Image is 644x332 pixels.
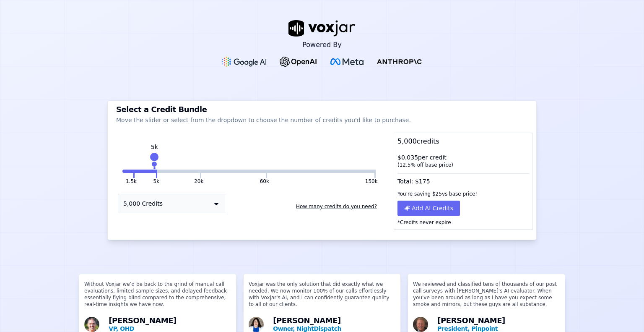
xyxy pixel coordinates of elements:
[394,133,532,150] div: 5,000 credits
[267,170,374,173] button: 150k
[157,170,200,173] button: 20k
[116,106,528,113] h3: Select a Credit Bundle
[280,57,317,67] img: OpenAI Logo
[397,201,460,216] button: Add AI Credits
[118,194,225,213] button: 5,000 Credits
[126,178,137,185] button: 1.5k
[84,281,231,314] p: Without Voxjar we’d be back to the grind of manual call evaluations, limited sample sizes, and de...
[249,281,395,314] p: Voxjar was the only solution that did exactly what we needed. We now monitor 100% of our calls ef...
[394,150,532,172] div: $ 0.035 per credit
[394,216,532,229] p: *Credits never expire
[365,178,378,185] button: 150k
[330,58,364,65] img: Meta Logo
[394,187,532,201] div: You're saving $ 25 vs base price!
[397,162,529,168] div: ( 12.5 % off base price)
[116,116,528,124] p: Move the slider or select from the dropdown to choose the number of credits you'd like to purchase.
[413,281,560,314] p: We reviewed and classified tens of thousands of our post call surveys with [PERSON_NAME]'s AI eva...
[201,170,265,173] button: 60k
[194,178,203,185] button: 20k
[413,317,428,332] img: Avatar
[293,200,380,213] button: How many credits do you need?
[135,170,156,173] button: 5k
[122,170,133,173] button: 1.5k
[84,317,99,332] img: Avatar
[302,40,342,50] p: Powered By
[151,143,158,151] div: 5k
[394,172,532,187] div: Total: $ 175
[288,20,356,37] img: voxjar logo
[260,178,269,185] button: 60k
[222,57,267,67] img: Google gemini Logo
[249,317,264,332] img: Avatar
[153,178,160,185] button: 5k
